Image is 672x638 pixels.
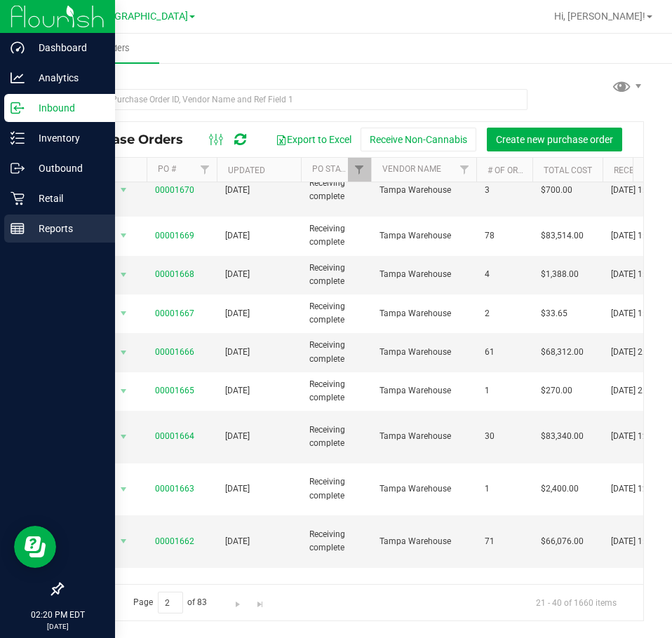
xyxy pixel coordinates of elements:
span: [DATE] [225,384,250,398]
p: 02:20 PM EDT [6,609,109,621]
span: 3 [485,184,524,197]
inline-svg: Retail [11,191,25,205]
span: Receiving complete [309,423,363,450]
span: 61 [485,346,524,359]
a: 00001662 [155,536,194,546]
span: $66,076.00 [541,535,584,548]
span: Tampa Warehouse [379,307,468,320]
p: Inbound [25,100,109,116]
inline-svg: Outbound [11,161,25,175]
a: Total Cost [544,165,592,175]
span: select [115,381,133,401]
span: 78 [485,229,524,243]
a: Updated [228,165,265,175]
span: 1 [485,384,524,398]
a: 00001666 [155,347,194,357]
a: 00001665 [155,386,194,395]
span: Tampa Warehouse [379,482,468,496]
a: Go to the last page [250,592,270,611]
span: select [115,265,133,285]
span: $270.00 [541,384,572,398]
p: Dashboard [25,39,109,56]
a: 00001668 [155,269,194,279]
a: # Of Orderlines [488,165,556,175]
button: Create new purchase order [487,128,622,151]
span: [DATE] [225,535,250,548]
span: [DATE] [225,268,250,281]
span: 4 [485,268,524,281]
a: 00001667 [155,308,194,318]
span: $83,340.00 [541,430,584,443]
span: select [115,531,133,551]
span: $83,514.00 [541,229,584,243]
span: Create new purchase order [496,134,613,145]
input: 2 [158,592,183,613]
p: Outbound [25,160,109,177]
span: select [115,226,133,245]
span: select [115,304,133,323]
span: [DATE] [225,307,250,320]
p: Retail [25,190,109,207]
span: select [115,343,133,362]
span: Tampa Warehouse [379,535,468,548]
span: 1 [485,482,524,496]
span: Receiving complete [309,475,363,502]
span: select [115,427,133,447]
span: Receiving complete [309,177,363,203]
span: [DATE] [225,482,250,496]
span: [GEOGRAPHIC_DATA] [92,11,188,22]
p: Reports [25,220,109,237]
span: Hi, [PERSON_NAME]! [554,11,645,22]
iframe: Resource center [14,526,56,568]
span: $700.00 [541,184,572,197]
inline-svg: Reports [11,222,25,236]
span: Purchase Orders [73,132,197,147]
span: $33.65 [541,307,567,320]
a: Filter [194,158,217,182]
button: Export to Excel [267,128,361,151]
a: 00001664 [155,431,194,441]
p: Inventory [25,130,109,147]
span: Tampa Warehouse [379,430,468,443]
a: 00001663 [155,484,194,494]
a: PO # [158,164,176,174]
span: Receiving complete [309,528,363,555]
span: 71 [485,535,524,548]
span: 2 [485,307,524,320]
span: [DATE] [225,184,250,197]
span: select [115,480,133,499]
span: Receiving complete [309,339,363,365]
button: Receive Non-Cannabis [361,128,476,151]
span: [DATE] [225,430,250,443]
input: Search Purchase Order ID, Vendor Name and Ref Field 1 [62,89,527,110]
span: Tampa Warehouse [379,346,468,359]
span: Receiving complete [309,222,363,249]
span: Page of 83 [121,592,219,613]
span: $2,400.00 [541,482,579,496]
a: 00001669 [155,231,194,240]
span: Tampa Warehouse [379,229,468,243]
span: Receiving complete [309,378,363,405]
inline-svg: Inbound [11,101,25,115]
inline-svg: Dashboard [11,41,25,55]
span: Tampa Warehouse [379,384,468,398]
span: Receiving complete [309,300,363,327]
span: 30 [485,430,524,443]
span: 21 - 40 of 1660 items [525,592,628,613]
span: Tampa Warehouse [379,184,468,197]
a: PO Status [312,164,356,174]
span: [DATE] [225,229,250,243]
inline-svg: Analytics [11,71,25,85]
span: Receiving complete [309,262,363,288]
a: Filter [453,158,476,182]
span: $68,312.00 [541,346,584,359]
span: select [115,180,133,200]
a: Go to the next page [228,592,248,611]
inline-svg: Inventory [11,131,25,145]
a: Filter [348,158,371,182]
p: [DATE] [6,621,109,632]
span: $1,388.00 [541,268,579,281]
p: Analytics [25,69,109,86]
span: [DATE] [225,346,250,359]
span: Tampa Warehouse [379,268,468,281]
